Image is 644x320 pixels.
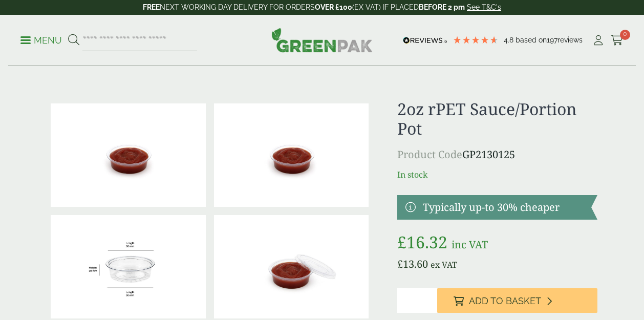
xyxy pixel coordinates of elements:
a: Menu [20,34,62,45]
span: 197 [547,36,557,44]
span: £ [397,257,403,271]
img: 2ox [prtion Pott [214,215,369,318]
strong: FREE [143,3,160,11]
p: Menu [20,34,62,47]
bdi: 16.32 [397,231,447,253]
a: 0 [611,33,624,48]
p: In stock [397,168,597,181]
bdi: 13.60 [397,257,428,271]
span: 0 [620,30,630,40]
a: See T&C's [467,3,501,11]
button: Add to Basket [437,288,597,313]
p: GP2130125 [397,147,597,162]
span: £ [397,231,406,253]
i: My Account [592,35,605,46]
strong: BEFORE 2 pm [419,3,465,11]
span: inc VAT [452,238,488,251]
strong: OVER £100 [315,3,352,11]
img: RPETsauce_2oz [51,215,206,318]
img: 2oz Portion Pot [214,103,369,207]
span: 4.8 [504,36,516,44]
span: ex VAT [431,259,457,270]
span: reviews [557,36,583,44]
span: Product Code [397,147,462,161]
span: Based on [516,36,547,44]
div: 4.79 Stars [453,35,499,45]
img: 2oz Portion Pot [51,103,206,207]
i: Cart [611,35,624,46]
img: REVIEWS.io [403,37,447,44]
span: Add to Basket [469,295,541,307]
img: GreenPak Supplies [271,28,373,52]
h1: 2oz rPET Sauce/Portion Pot [397,99,597,139]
